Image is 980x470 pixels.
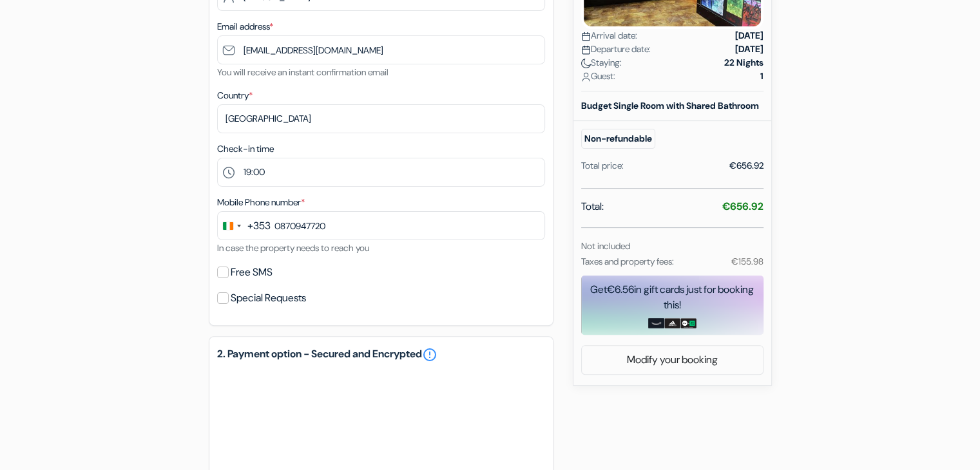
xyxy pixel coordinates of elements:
strong: 22 Nights [724,56,764,70]
label: Free SMS [231,263,273,281]
div: €656.92 [729,159,764,173]
label: Mobile Phone number [217,196,305,209]
h5: 2. Payment option - Secured and Encrypted [217,347,545,362]
strong: [DATE] [735,42,764,56]
small: In case the property needs to reach you [217,242,369,254]
label: Country [217,89,253,102]
img: amazon-card-no-text.png [648,318,664,328]
strong: 1 [760,70,764,83]
a: Modify your booking [582,348,763,372]
button: Change country, selected Ireland (+353) [218,212,271,240]
div: Total price: [581,159,624,173]
span: Departure date: [581,42,651,56]
div: +353 [247,218,271,234]
span: Total: [581,199,604,214]
img: calendar.svg [581,32,591,41]
img: user_icon.svg [581,72,591,82]
strong: €656.92 [722,200,764,213]
small: Taxes and property fees: [581,256,674,267]
label: Special Requests [231,289,306,307]
span: Guest: [581,70,615,83]
small: You will receive an instant confirmation email [217,66,389,78]
span: €6.56 [607,283,634,296]
img: uber-uber-eats-card.png [680,318,697,328]
img: calendar.svg [581,45,591,55]
span: Staying: [581,56,622,70]
div: Get in gift cards just for booking this! [581,282,764,313]
small: Not included [581,240,630,252]
b: Budget Single Room with Shared Bathroom [581,100,759,111]
label: Email address [217,20,273,33]
small: €155.98 [731,256,763,267]
input: Enter email address [217,35,545,64]
img: moon.svg [581,59,591,68]
input: 85 012 3456 [217,211,545,240]
label: Check-in time [217,142,274,156]
strong: [DATE] [735,29,764,42]
span: Arrival date: [581,29,637,42]
a: error_outline [422,347,437,362]
small: Non-refundable [581,129,655,149]
img: adidas-card.png [664,318,680,328]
